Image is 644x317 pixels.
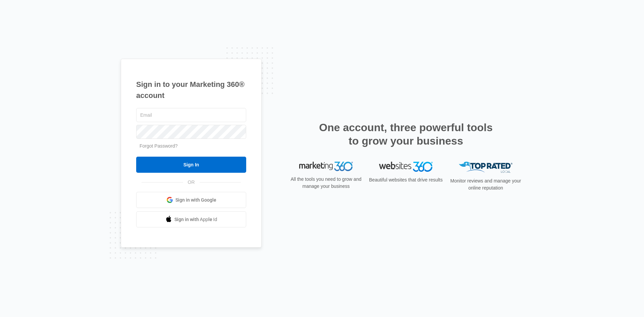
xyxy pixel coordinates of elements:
[317,121,495,148] h2: One account, three powerful tools to grow your business
[174,216,217,223] span: Sign in with Apple Id
[136,79,246,101] h1: Sign in to your Marketing 360® account
[379,162,433,171] img: Websites 360
[448,177,523,192] p: Monitor reviews and manage your online reputation
[136,211,246,227] a: Sign in with Apple Id
[136,108,246,122] input: Email
[136,192,246,208] a: Sign in with Google
[140,143,178,149] a: Forgot Password?
[288,176,364,190] p: All the tools you need to grow and manage your business
[175,197,216,204] span: Sign in with Google
[368,176,443,183] p: Beautiful websites that drive results
[183,179,200,186] span: OR
[299,162,353,171] img: Marketing 360
[459,162,513,173] img: Top Rated Local
[136,157,246,173] input: Sign In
